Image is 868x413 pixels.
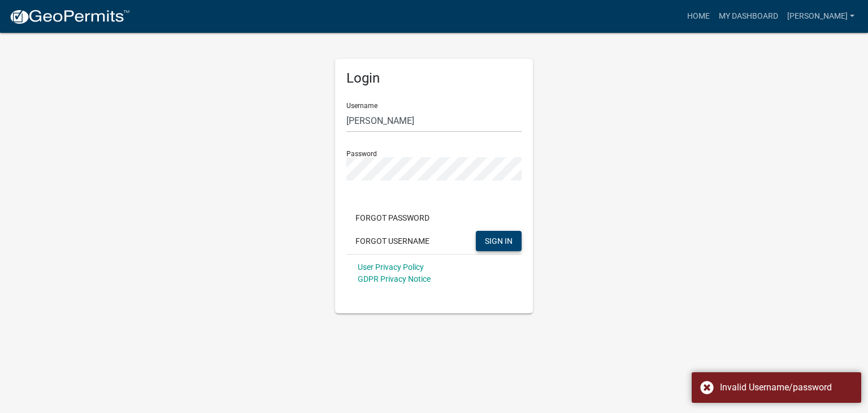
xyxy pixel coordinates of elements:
[783,6,859,27] a: [PERSON_NAME]
[358,274,431,283] a: GDPR Privacy Notice
[476,231,522,251] button: SIGN IN
[346,70,522,87] h5: Login
[683,6,714,27] a: Home
[346,231,439,251] button: Forgot Username
[485,236,513,245] span: SIGN IN
[720,381,853,394] div: Invalid Username/password
[358,263,424,272] a: User Privacy Policy
[714,6,783,27] a: My Dashboard
[346,208,439,228] button: Forgot Password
